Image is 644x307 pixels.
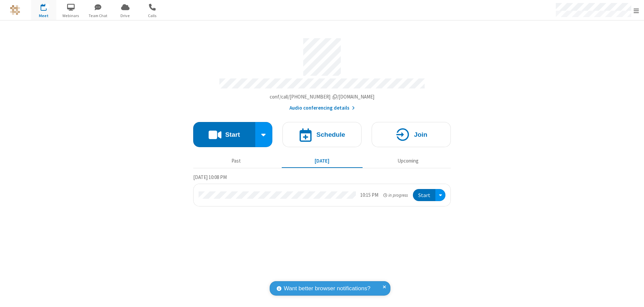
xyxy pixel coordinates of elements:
[270,93,375,101] button: Copy my meeting room linkCopy my meeting room link
[225,131,240,138] h4: Start
[284,284,370,293] span: Want better browser notifications?
[360,191,378,199] div: 10:15 PM
[86,13,111,19] span: Team Chat
[435,189,445,201] div: Open menu
[31,13,56,19] span: Meet
[193,173,451,207] section: Today's Meetings
[45,4,50,9] div: 1
[383,192,408,198] em: in progress
[10,5,20,15] img: QA Selenium DO NOT DELETE OR CHANGE
[193,122,255,147] button: Start
[282,122,362,147] button: Schedule
[368,155,448,167] button: Upcoming
[289,104,355,112] button: Audio conferencing details
[193,174,227,180] span: [DATE] 10:08 PM
[113,13,138,19] span: Drive
[413,189,435,201] button: Start
[316,131,345,138] h4: Schedule
[414,131,427,138] h4: Join
[58,13,84,19] span: Webinars
[255,122,273,147] div: Start conference options
[270,94,375,100] span: Copy my meeting room link
[282,155,363,167] button: [DATE]
[372,122,451,147] button: Join
[193,33,451,112] section: Account details
[196,155,277,167] button: Past
[140,13,165,19] span: Calls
